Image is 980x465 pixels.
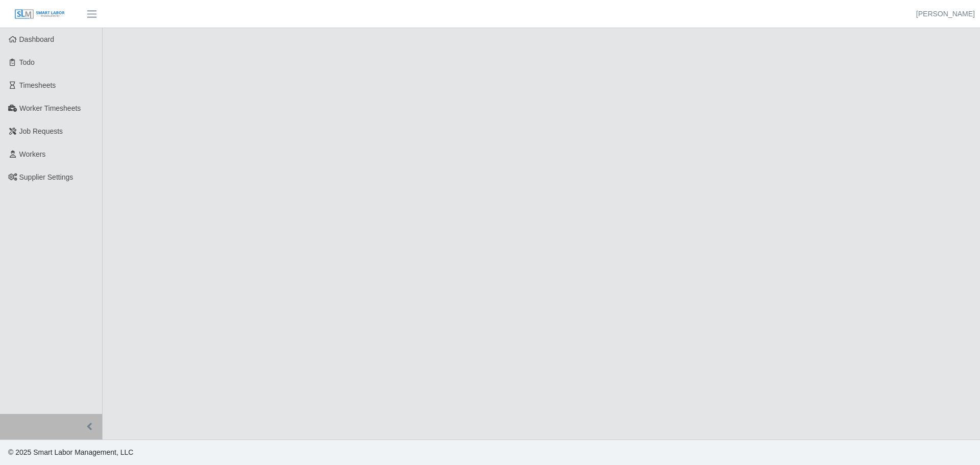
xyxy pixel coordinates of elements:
[14,9,65,20] img: SLM Logo
[19,173,73,181] span: Supplier Settings
[19,104,81,112] span: Worker Timesheets
[8,448,133,456] span: © 2025 Smart Labor Management, LLC
[19,58,35,66] span: Todo
[19,35,55,43] span: Dashboard
[19,127,63,135] span: Job Requests
[19,150,46,158] span: Workers
[916,9,975,19] a: [PERSON_NAME]
[19,81,56,89] span: Timesheets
